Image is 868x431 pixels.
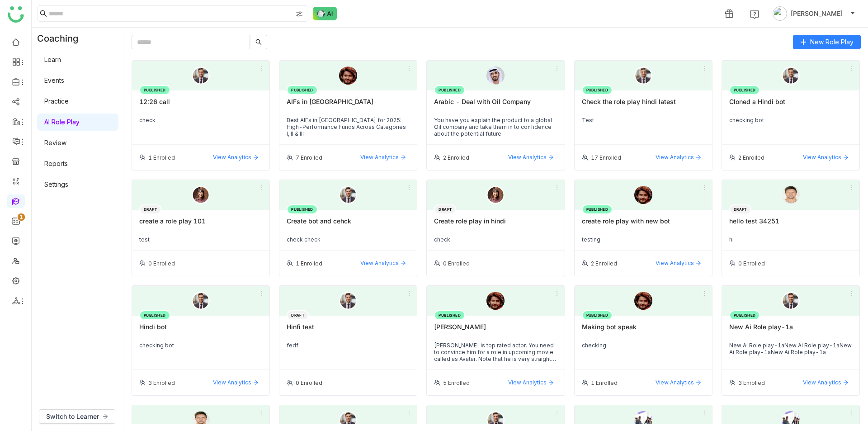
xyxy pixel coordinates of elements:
a: Practice [44,97,69,105]
div: 5 Enrolled [443,379,470,386]
img: 6891e6b463e656570aba9a5a [339,66,357,85]
div: checking bot [729,117,852,123]
span: View Analytics [360,153,399,161]
div: test [139,236,262,243]
div: PUBLISHED [582,85,613,95]
button: View Analytics [357,258,410,269]
img: 68930212d8d78f14571aeecf [782,186,800,204]
span: [PERSON_NAME] [791,9,843,19]
button: View Analytics [505,377,557,388]
span: View Analytics [656,259,694,267]
span: New Role Play [810,37,854,47]
div: [PERSON_NAME] [434,323,557,338]
div: Best AIFs in [GEOGRAPHIC_DATA] for 2025: High-Performance Funds Across Categories I, II & III [287,117,410,137]
div: Hinfi test [287,323,410,338]
img: male-person.png [339,411,357,429]
img: logo [8,6,24,23]
img: male-person.png [782,66,800,85]
img: male-person.png [486,411,505,429]
button: View Analytics [209,377,262,388]
span: View Analytics [508,153,547,161]
div: DRAFT [139,204,161,214]
button: View Analytics [209,152,262,163]
div: 3 Enrolled [148,379,175,386]
img: avatar [773,6,787,21]
div: fedf [287,342,410,349]
a: Settings [44,180,68,188]
a: Learn [44,56,61,63]
div: [PERSON_NAME] is top rated actor. You need to convince him for a role in upcoming movie called as... [434,342,557,362]
div: Create role play in hindi [434,217,557,232]
img: help.svg [750,10,759,19]
img: search-type.svg [296,10,303,18]
div: 1 Enrolled [296,260,322,267]
span: View Analytics [508,379,547,387]
div: hello test 34251 [729,217,852,232]
span: Switch to Learner [46,412,99,422]
img: male-person.png [782,292,800,310]
div: Check the role play hindi latest [582,98,705,113]
div: 0 Enrolled [443,260,470,267]
div: check check [287,236,410,243]
button: View Analytics [652,152,705,163]
span: View Analytics [360,259,399,267]
img: 689300ffd8d78f14571ae75c [634,411,652,429]
span: View Analytics [213,379,251,387]
div: New Ai Role play-1aNew Ai Role play-1aNew Ai Role play-1aNew Ai Role play-1a [729,342,852,355]
div: AIFs in [GEOGRAPHIC_DATA] [287,98,410,113]
div: 12:26 call [139,98,262,113]
nz-badge-sup: 1 [18,213,25,221]
span: View Analytics [656,379,694,387]
div: 0 Enrolled [738,260,765,267]
div: PUBLISHED [729,85,760,95]
div: testing [582,236,705,243]
button: Switch to Learner [39,409,115,424]
div: 1 Enrolled [148,154,175,161]
img: male-person.png [192,66,210,85]
div: Hindi bot [139,323,262,338]
img: female-person.png [192,186,210,204]
div: PUBLISHED [582,310,613,320]
img: 6891e6b463e656570aba9a5a [634,186,652,204]
a: Reports [44,160,68,167]
div: Create bot and cehck [287,217,410,232]
div: checking [582,342,705,349]
img: 6891e6b463e656570aba9a5a [634,292,652,310]
div: 2 Enrolled [738,154,764,161]
div: PUBLISHED [287,85,318,95]
p: 1 [19,213,23,222]
div: create role play with new bot [582,217,705,232]
div: DRAFT [729,204,751,214]
span: View Analytics [803,379,841,387]
div: Making bot speak [582,323,705,338]
div: 0 Enrolled [148,260,175,267]
div: PUBLISHED [582,204,613,214]
div: checking bot [139,342,262,349]
img: male-person.png [192,292,210,310]
button: View Analytics [357,152,410,163]
img: male-person.png [339,186,357,204]
div: 2 Enrolled [591,260,617,267]
div: check [434,236,557,243]
button: New Role Play [793,35,861,49]
div: 3 Enrolled [738,379,765,386]
span: View Analytics [803,153,841,161]
img: ask-buddy-normal.svg [313,7,337,20]
div: DRAFT [434,204,456,214]
img: male-person.png [634,66,652,85]
div: check [139,117,262,123]
button: View Analytics [799,152,852,163]
img: male-person.png [339,292,357,310]
div: hi [729,236,852,243]
img: 689300ffd8d78f14571ae75c [782,411,800,429]
span: View Analytics [656,153,694,161]
a: Review [44,139,66,147]
a: AI Role Play [44,118,80,126]
button: View Analytics [652,258,705,269]
div: 17 Enrolled [591,154,621,161]
div: New Ai Role play-1a [729,323,852,338]
button: View Analytics [652,377,705,388]
div: 2 Enrolled [443,154,469,161]
img: 689c4d09a2c09d0bea1c05ba [486,66,505,85]
div: 0 Enrolled [296,379,322,386]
